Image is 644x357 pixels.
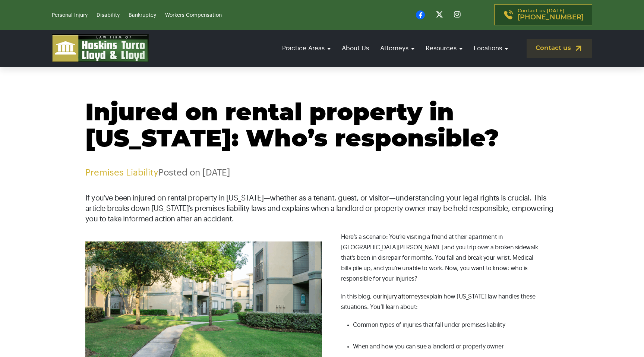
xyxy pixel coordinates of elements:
p: If you’ve been injured on rental property in [US_STATE]—whether as a tenant, guest, or visitor—un... [85,193,559,224]
p: Contact us [DATE] [518,9,584,21]
img: logo [52,34,149,62]
h1: Injured on rental property in [US_STATE]: Who’s responsible? [85,100,559,152]
p: Here’s a scenario: You’re visiting a friend at their apartment in [GEOGRAPHIC_DATA][PERSON_NAME] ... [341,232,540,284]
a: Bankruptcy [129,13,156,18]
p: In this blog, our explain how [US_STATE] law handles these situations. You’ll learn about: [341,291,540,312]
a: Personal Injury [52,13,88,18]
a: About Us [338,38,373,59]
span: [PHONE_NUMBER] [518,14,584,21]
a: Workers Compensation [165,13,222,18]
a: Contact us [DATE][PHONE_NUMBER] [494,4,592,25]
a: Attorneys [376,38,418,59]
li: When and how you can sue a landlord or property owner [353,341,540,352]
a: Contact us [527,39,592,58]
a: Practice Areas [278,38,334,59]
a: injury attorneys [382,294,423,300]
li: Common types of injuries that fall under premises liability [353,320,540,330]
a: Locations [470,38,512,59]
p: Posted on [DATE] [85,167,559,178]
a: Disability [97,13,120,18]
a: Resources [422,38,466,59]
a: Premises Liability [85,168,158,177]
